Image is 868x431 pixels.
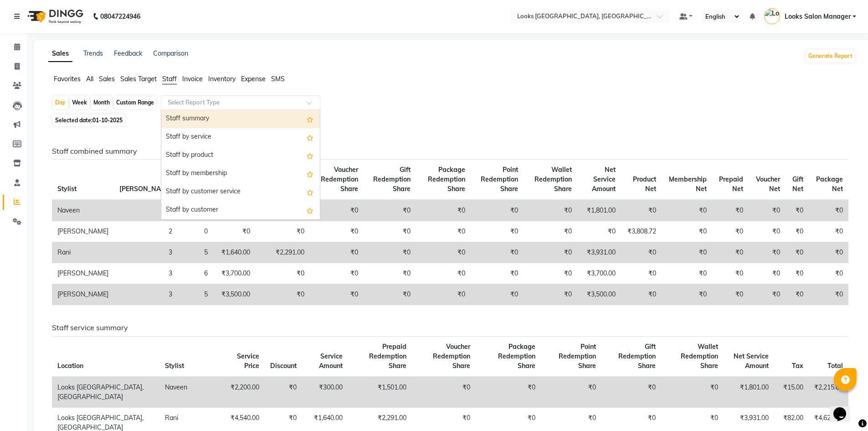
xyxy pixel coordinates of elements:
td: ₹0 [786,200,809,221]
td: ₹0 [749,263,786,284]
ng-dropdown-panel: Options list [161,109,320,220]
td: [PERSON_NAME] [52,263,114,284]
td: ₹0 [621,200,662,221]
td: ₹1,801.00 [577,200,621,221]
div: Day [53,96,68,109]
span: Net Service Amount [592,166,616,193]
td: ₹0 [471,221,524,242]
span: Staff [162,75,177,83]
div: Staff summary [161,110,320,128]
a: Sales [48,46,72,62]
span: Prepaid Net [719,175,743,193]
td: Looks [GEOGRAPHIC_DATA], [GEOGRAPHIC_DATA] [52,377,159,408]
td: ₹2,291.00 [256,242,310,263]
td: ₹0 [712,221,749,242]
span: Add this report to Favorites List [307,132,313,143]
span: Gift Redemption Share [618,343,656,370]
span: Prepaid Redemption Share [369,343,406,370]
td: ₹0 [809,263,848,284]
td: ₹0 [621,263,662,284]
td: ₹0 [471,284,524,305]
td: ₹0 [310,242,364,263]
span: Favorites [54,75,81,83]
span: Membership Net [669,175,707,193]
td: Naveen [52,200,114,221]
td: ₹0 [749,242,786,263]
a: Trends [83,49,103,57]
div: Custom Range [114,96,156,109]
span: Package Redemption Share [428,166,465,193]
td: ₹0 [364,263,416,284]
td: ₹3,500.00 [577,284,621,305]
span: Gift Redemption Share [373,166,411,193]
td: ₹0 [662,242,712,263]
td: ₹0 [364,284,416,305]
td: ₹0 [541,377,602,408]
td: ₹0 [621,242,662,263]
td: 0 [178,221,213,242]
td: ₹0 [310,200,364,221]
span: Package Redemption Share [498,343,535,370]
td: ₹3,500.00 [213,284,255,305]
span: Stylist [57,185,77,193]
td: ₹0 [809,242,848,263]
td: 6 [178,263,213,284]
td: ₹0 [809,284,848,305]
td: ₹1,501.00 [348,377,412,408]
span: All [86,75,93,83]
td: ₹0 [416,242,471,263]
a: Feedback [114,49,142,57]
td: ₹1,640.00 [213,242,255,263]
td: ₹0 [256,284,310,305]
td: ₹0 [662,200,712,221]
span: Add this report to Favorites List [307,205,313,216]
div: Month [91,96,112,109]
td: ₹0 [310,284,364,305]
td: ₹2,215.00 [809,377,848,408]
td: ₹1,801.00 [724,377,774,408]
td: ₹0 [524,284,577,305]
td: ₹0 [661,377,724,408]
td: ₹15.00 [774,377,809,408]
span: Expense [241,75,266,83]
td: ₹0 [524,242,577,263]
td: ₹2,200.00 [221,377,265,408]
button: Generate Report [806,50,855,62]
td: 3 [114,284,178,305]
td: 2 [114,200,178,221]
span: Add this report to Favorites List [307,168,313,179]
span: Selected date: [53,114,125,126]
span: Add this report to Favorites List [307,150,313,161]
td: ₹0 [524,263,577,284]
td: ₹0 [662,263,712,284]
td: [PERSON_NAME] [52,221,114,242]
td: Naveen [159,377,221,408]
td: ₹3,700.00 [577,263,621,284]
td: ₹0 [524,200,577,221]
td: 5 [178,284,213,305]
div: Staff by service [161,128,320,146]
span: Package Net [816,175,843,193]
span: Point Redemption Share [481,166,518,193]
td: ₹0 [364,200,416,221]
span: Net Service Amount [734,352,769,370]
span: Sales [99,75,115,83]
td: ₹0 [416,200,471,221]
td: ₹0 [786,263,809,284]
iframe: chat widget [830,395,859,422]
div: Staff by customer service [161,183,320,201]
span: Sales Target [120,75,157,83]
td: 3 [114,242,178,263]
td: ₹0 [416,284,471,305]
span: Point Redemption Share [559,343,596,370]
span: Total [827,362,843,370]
img: Looks Salon Manager [764,8,780,24]
td: ₹0 [471,200,524,221]
span: Invoice [182,75,203,83]
span: Add this report to Favorites List [307,114,313,125]
td: ₹0 [416,221,471,242]
td: 3 [114,263,178,284]
span: Wallet Redemption Share [681,343,718,370]
td: ₹3,931.00 [577,242,621,263]
td: ₹0 [476,377,540,408]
